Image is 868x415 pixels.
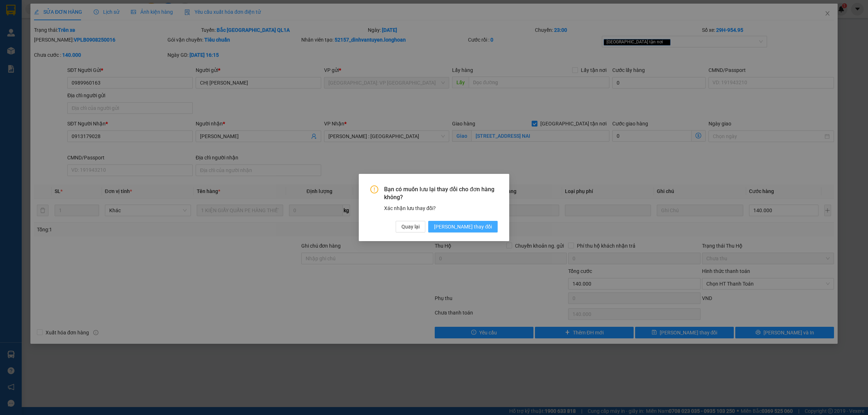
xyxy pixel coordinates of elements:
button: [PERSON_NAME] thay đổi [428,221,498,232]
div: Xác nhận lưu thay đổi? [384,204,498,212]
button: Quay lại [396,221,425,232]
span: [PERSON_NAME] thay đổi [434,223,492,231]
span: Bạn có muốn lưu lại thay đổi cho đơn hàng không? [384,185,498,202]
span: exclamation-circle [370,185,378,193]
span: Quay lại [401,223,420,231]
